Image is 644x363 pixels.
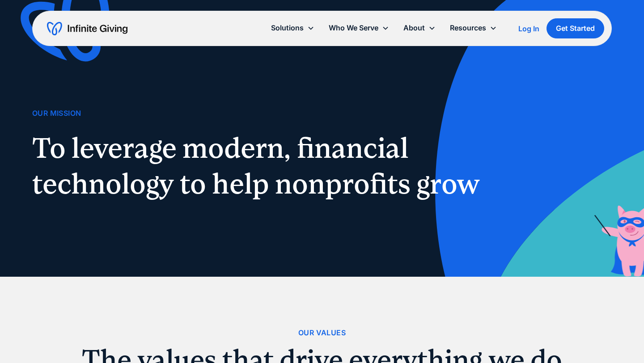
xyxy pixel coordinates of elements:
[264,18,322,38] div: Solutions
[271,22,304,34] div: Solutions
[32,107,81,119] div: Our Mission
[32,130,490,202] h1: To leverage modern, financial technology to help nonprofits grow
[450,22,486,34] div: Resources
[403,22,425,34] div: About
[47,21,127,36] a: home
[329,22,378,34] div: Who We Serve
[322,18,396,38] div: Who We Serve
[443,18,504,38] div: Resources
[518,25,539,32] div: Log In
[547,18,604,38] a: Get Started
[298,327,346,339] div: Our Values
[396,18,443,38] div: About
[518,23,539,34] a: Log In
